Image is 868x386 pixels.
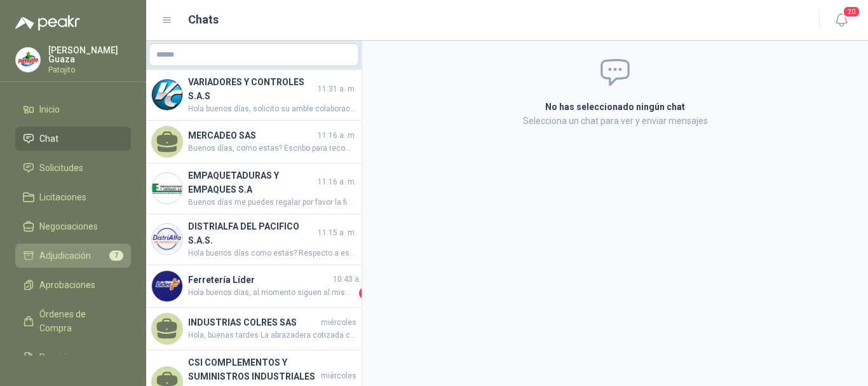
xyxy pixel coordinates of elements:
span: Órdenes de Compra [39,307,119,335]
span: 11:16 a. m. [318,176,356,188]
span: Aprobaciones [39,278,95,292]
h4: VARIADORES Y CONTROLES S.A.S [188,75,315,103]
span: Hola buenos días, solicito su amble colaboración actualizando la cotización [188,103,356,115]
span: miércoles [321,370,356,382]
a: Company LogoVARIADORES Y CONTROLES S.A.S11:31 a. m.Hola buenos días, solicito su amble colaboraci... [146,70,362,121]
h1: Chats [188,11,219,29]
span: Adjudicación [39,249,91,263]
span: Solicitudes [39,161,83,175]
span: Buenos días, como estas? Escribo para recomendarte por favor este envío [188,142,356,155]
a: Company LogoFerretería Líder10:43 a. m.Hola buenos dias, al momento siguen al mismo precio2 [146,265,362,308]
a: Chat [15,127,131,151]
a: Inicio [15,97,131,121]
img: Company Logo [152,79,182,110]
h4: DISTRIALFA DEL PACIFICO S.A.S. [188,219,315,247]
span: Hola, buenas tardes La abrazadera cotizada cumple con todas las características solicitadas ? [188,329,356,341]
span: 20 [843,6,860,18]
span: Licitaciones [39,190,86,204]
p: Patojito [48,66,131,74]
span: Buenos días me puedes regalar por favor la ficha técnica [188,196,356,209]
span: Hola buenos días como estas? Respecto a esta solicitud, te confirmo que lo que estamos solicitand... [188,247,356,259]
img: Company Logo [152,173,182,203]
a: Licitaciones [15,185,131,209]
span: Negociaciones [39,219,98,233]
span: 11:16 a. m. [318,130,356,142]
span: 10:43 a. m. [333,273,372,286]
h4: Ferretería Líder [188,273,330,287]
a: Órdenes de Compra [15,302,131,340]
img: Logo peakr [15,15,80,31]
span: Hola buenos dias, al momento siguen al mismo precio [188,287,356,300]
span: Remisiones [39,350,86,364]
a: Solicitudes [15,156,131,180]
a: INDUSTRIAS COLRES SASmiércolesHola, buenas tardes La abrazadera cotizada cumple con todas las car... [146,308,362,350]
a: Company LogoDISTRIALFA DEL PACIFICO S.A.S.11:15 a. m.Hola buenos días como estas? Respecto a esta... [146,214,362,265]
img: Company Logo [152,271,182,301]
span: Inicio [39,102,60,116]
img: Company Logo [16,48,40,72]
span: 11:31 a. m. [318,83,356,95]
a: Company LogoEMPAQUETADURAS Y EMPAQUES S.A11:16 a. m.Buenos días me puedes regalar por favor la fi... [146,163,362,214]
span: 2 [359,287,372,300]
span: Chat [39,132,58,146]
a: Negociaciones [15,214,131,238]
a: Adjudicación7 [15,244,131,268]
a: Aprobaciones [15,273,131,297]
p: Selecciona un chat para ver y enviar mensajes [393,114,837,128]
h4: EMPAQUETADURAS Y EMPAQUES S.A [188,169,315,196]
p: [PERSON_NAME] Guaza [48,46,131,64]
h2: No has seleccionado ningún chat [393,100,837,114]
span: 7 [109,251,123,261]
span: 11:15 a. m. [318,227,356,239]
span: miércoles [321,317,356,329]
h4: MERCADEO SAS [188,128,315,142]
img: Company Logo [152,224,182,254]
button: 20 [830,9,853,32]
h4: INDUSTRIAS COLRES SAS [188,315,318,329]
a: Remisiones [15,345,131,369]
a: MERCADEO SAS11:16 a. m.Buenos días, como estas? Escribo para recomendarte por favor este envío [146,121,362,163]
